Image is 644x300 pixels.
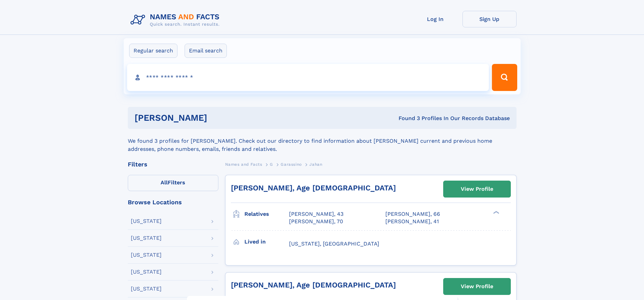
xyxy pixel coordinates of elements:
a: G [270,160,273,168]
span: G [270,162,273,167]
div: [US_STATE] [131,286,162,292]
label: Email search [185,44,227,58]
a: Names and Facts [225,160,262,168]
div: View Profile [461,181,493,197]
a: [PERSON_NAME], 43 [289,210,343,218]
div: We found 3 profiles for [PERSON_NAME]. Check out our directory to find information about [PERSON_... [128,129,517,153]
a: [PERSON_NAME], Age [DEMOGRAPHIC_DATA] [231,184,396,192]
div: ❯ [492,210,500,215]
h3: Lived in [244,236,289,248]
div: [US_STATE] [131,252,162,258]
input: search input [127,64,489,91]
img: Logo Names and Facts [128,11,225,29]
h1: [PERSON_NAME] [135,114,303,122]
label: Filters [128,175,218,191]
a: Garassino [281,160,302,168]
a: Sign Up [462,11,517,27]
div: Found 3 Profiles In Our Records Database [303,115,510,122]
div: View Profile [461,279,493,294]
a: [PERSON_NAME], 41 [385,218,439,225]
span: All [161,179,168,186]
div: [US_STATE] [131,218,162,224]
span: Jahan [309,162,322,167]
span: [US_STATE], [GEOGRAPHIC_DATA] [289,240,379,247]
label: Regular search [129,44,177,58]
h3: Relatives [244,208,289,220]
div: Filters [128,161,218,167]
button: Search Button [492,64,517,91]
div: [US_STATE] [131,235,162,241]
a: Log In [408,11,462,27]
a: [PERSON_NAME], 66 [385,210,440,218]
div: [US_STATE] [131,269,162,275]
a: View Profile [444,181,510,197]
a: [PERSON_NAME], Age [DEMOGRAPHIC_DATA] [231,281,396,289]
a: View Profile [444,278,510,295]
a: [PERSON_NAME], 70 [289,218,343,225]
span: Garassino [281,162,302,167]
div: Browse Locations [128,199,218,205]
